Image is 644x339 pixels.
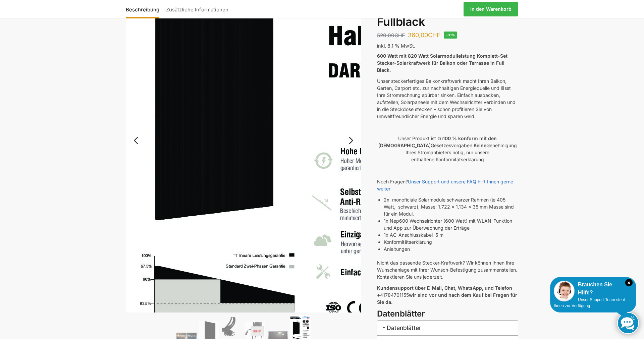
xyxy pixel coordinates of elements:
a: Zusätzliche Informationen [163,1,232,17]
bdi: 520,00 [377,32,405,39]
p: Nicht das passende Stecker-Kraftwerk? Wir können Ihnen Ihre Wunschanlage mit Ihrer Wunsch-Befesti... [377,259,518,280]
strong: 600 Watt mit 820 Watt Solarmodulleistung Komplett-Set Stecker-Solarkraftwerk für Balkon oder Terr... [377,53,507,73]
i: Schließen [625,279,633,286]
p: Noch Fragen? [377,178,518,192]
a: Beschreibung [126,1,163,17]
a: In den Warenkorb [464,2,518,16]
li: Anleitungen [384,245,518,252]
span: CHF [394,32,405,39]
span: CHF [428,32,440,39]
li: Konformitätserklärung [384,238,518,245]
li: 1x Nep600 Wechselrichter (600 Watt) mit WLAN-Funktion und App zur Überwachung der Erträge [384,217,518,231]
li: 1x AC-Anschlusskabel 5 m [384,231,518,238]
strong: wir sind vor und nach dem Kauf bei Fragen für Sie da. [377,292,517,305]
span: Unser Support-Team steht Ihnen zur Verfügung [554,297,625,308]
p: . [377,167,518,174]
span: -31% [444,32,458,39]
p: Unser Produkt ist zu Gesetzesvorgaben. Genehmigung Ihres Stromanbieters nötig, nur unsere enthalt... [377,135,518,163]
strong: Kundensupport über E-Mail, Chat, WhatsApp, und Telefon + [377,285,512,298]
a: Unser Support und unsere FAQ hilft Ihnen gerne weiter [377,179,513,191]
bdi: 360,00 [408,32,440,39]
p: Unser steckerfertiges Balkonkraftwerk macht Ihren Balkon, Garten, Carport etc. zur nachhaltigen E... [377,77,518,120]
strong: Keine [474,143,486,148]
p: 41784701155 [377,284,518,305]
h3: Datenblätter [377,308,518,320]
h3: Datenblätter [377,320,518,335]
strong: 100 % konform mit den [DEMOGRAPHIC_DATA] [378,135,497,148]
div: Brauchen Sie Hilfe? [554,281,633,297]
li: 2x monoficiale Solarmodule schwarzer Rahmen (je 405 Watt, schwarz), Masse: 1.722 x 1.134 x 35 mm ... [384,196,518,217]
img: Customer service [554,281,575,301]
span: inkl. 8,1 % MwSt. [377,43,415,49]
